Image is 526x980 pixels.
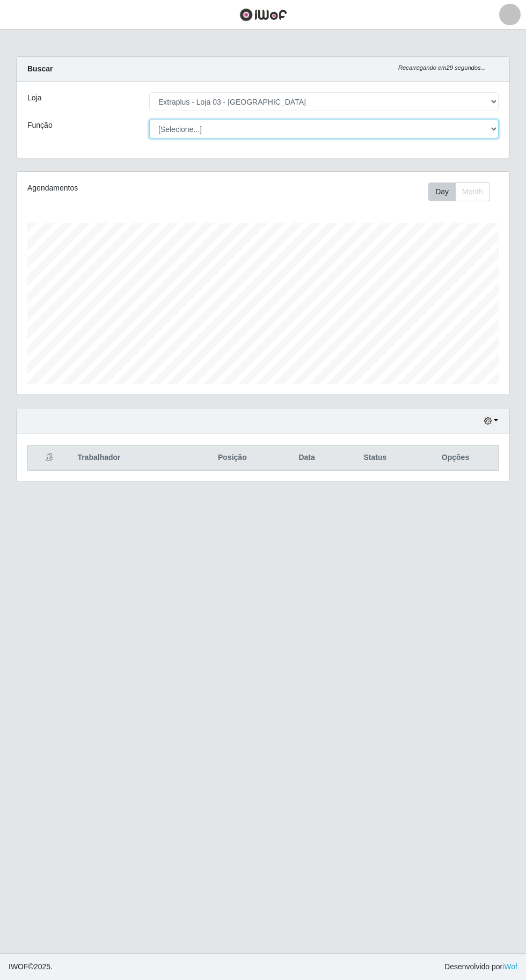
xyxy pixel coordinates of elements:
[428,182,499,201] div: Toolbar with button groups
[338,445,413,471] th: Status
[276,445,337,471] th: Data
[502,962,517,971] a: iWof
[27,92,41,104] label: Loja
[188,445,276,471] th: Posição
[239,8,287,21] img: CoreUI Logo
[428,182,490,201] div: First group
[428,182,456,201] button: Day
[9,962,28,971] span: IWOF
[27,64,53,73] strong: Buscar
[27,182,214,194] div: Agendamentos
[27,120,53,131] label: Função
[398,64,486,71] i: Recarregando em 29 segundos...
[9,961,53,972] span: © 2025 .
[444,961,517,972] span: Desenvolvido por
[413,445,498,471] th: Opções
[71,445,188,471] th: Trabalhador
[455,182,490,201] button: Month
